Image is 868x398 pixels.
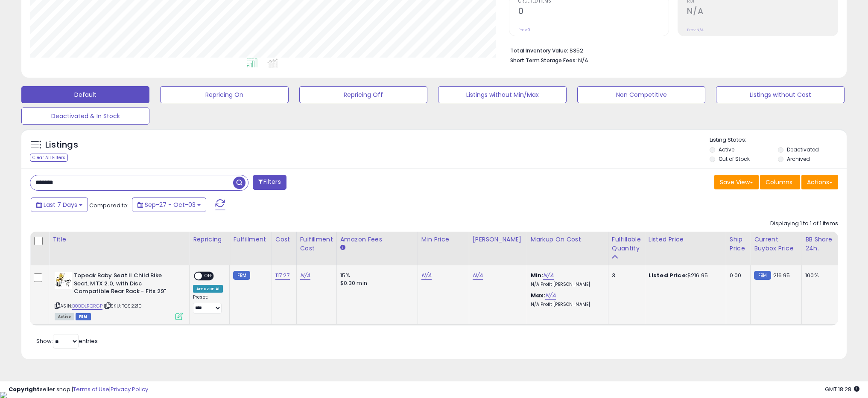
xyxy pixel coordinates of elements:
small: FBM [754,271,771,280]
button: Save View [714,175,759,189]
div: Ship Price [730,235,747,253]
div: Current Buybox Price [754,235,798,253]
div: Markup on Cost [531,235,605,244]
div: $216.95 [649,272,719,279]
div: Amazon Fees [340,235,414,244]
div: seller snap | | [9,386,148,394]
div: Title [53,235,186,244]
b: Max: [531,291,546,299]
p: N/A Profit [PERSON_NAME] [531,302,602,308]
button: Last 7 Days [31,198,88,212]
h5: Listings [45,139,78,151]
button: Deactivated & In Stock [21,107,149,125]
p: N/A Profit [PERSON_NAME] [531,282,602,288]
label: Deactivated [787,146,819,153]
div: 3 [612,272,638,279]
a: N/A [300,271,310,280]
div: Fulfillable Quantity [612,235,641,253]
div: Min Price [421,235,465,244]
div: Preset: [193,294,223,314]
div: 0.00 [730,272,744,279]
button: Listings without Min/Max [438,86,566,103]
b: Min: [531,271,544,279]
div: Listed Price [649,235,722,244]
b: Listed Price: [649,271,687,279]
div: Clear All Filters [30,154,68,162]
a: N/A [421,271,432,280]
span: Columns [766,178,792,186]
div: Amazon AI [193,285,223,293]
div: Displaying 1 to 1 of 1 items [770,220,838,228]
small: Amazon Fees. [340,244,345,252]
div: Cost [275,235,293,244]
b: Total Inventory Value: [510,47,568,54]
button: Listings without Cost [716,86,844,103]
div: 15% [340,272,411,279]
span: FBM [76,313,91,320]
div: Repricing [193,235,226,244]
b: Short Term Storage Fees: [510,57,577,64]
a: B0BDLRQRGP [72,302,102,310]
button: Repricing On [160,86,288,103]
div: BB Share 24h. [805,235,836,253]
span: OFF [202,273,216,280]
a: Terms of Use [73,385,109,393]
div: [PERSON_NAME] [473,235,523,244]
button: Columns [760,175,800,189]
span: 2025-10-12 18:28 GMT [825,385,859,393]
small: FBM [233,271,250,280]
label: Archived [787,155,810,163]
div: ASIN: [55,272,183,319]
button: Sep-27 - Oct-03 [132,198,206,212]
button: Filters [253,175,286,190]
span: All listings currently available for purchase on Amazon [55,313,74,320]
img: 412hpT7A6UL._SL40_.jpg [55,272,72,289]
a: N/A [545,291,555,300]
a: Privacy Policy [111,385,148,393]
span: Sep-27 - Oct-03 [145,200,196,209]
h2: 0 [518,6,669,18]
a: 117.27 [275,271,290,280]
li: $352 [510,45,832,55]
th: The percentage added to the cost of goods (COGS) that forms the calculator for Min & Max prices. [527,232,608,265]
a: N/A [543,271,553,280]
label: Out of Stock [719,155,750,163]
strong: Copyright [9,385,40,393]
small: Prev: 0 [518,27,530,32]
b: Topeak Baby Seat II Child Bike Seat, MTX 2.0, with Disc Compatible Rear Rack - Fits 29" [74,272,178,298]
span: Show: entries [36,337,98,345]
button: Actions [801,175,838,189]
span: | SKU: TCS2210 [104,302,142,309]
span: 216.95 [773,271,790,279]
small: Prev: N/A [687,27,704,32]
a: N/A [473,271,483,280]
span: Compared to: [89,201,129,209]
h2: N/A [687,6,838,18]
div: 100% [805,272,833,279]
button: Repricing Off [299,86,427,103]
div: $0.30 min [340,279,411,287]
div: Fulfillment Cost [300,235,333,253]
span: Last 7 Days [44,200,77,209]
p: Listing States: [710,136,847,144]
label: Active [719,146,734,153]
div: Fulfillment [233,235,268,244]
button: Default [21,86,149,103]
button: Non Competitive [577,86,705,103]
span: N/A [578,56,588,64]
